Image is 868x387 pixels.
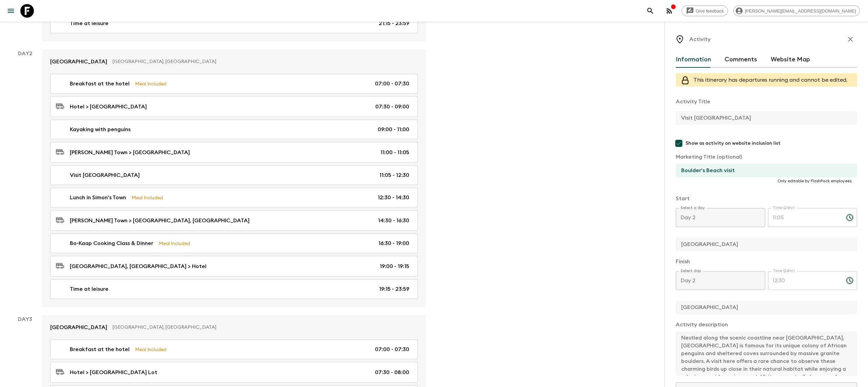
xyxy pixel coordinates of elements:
a: Lunch in Simon's TownMeal Included12:30 - 14:30 [50,188,418,207]
p: Day 3 [8,315,42,323]
a: [GEOGRAPHIC_DATA][GEOGRAPHIC_DATA], [GEOGRAPHIC_DATA] [42,315,426,340]
p: 19:00 - 19:15 [380,262,409,270]
p: 21:15 - 23:59 [379,19,409,27]
p: Visit [GEOGRAPHIC_DATA] [70,171,140,179]
input: hh:mm [768,208,841,227]
a: Time at leisure19:15 - 23:59 [50,279,418,299]
p: [GEOGRAPHIC_DATA], [GEOGRAPHIC_DATA] [113,324,412,331]
p: Breakfast at the hotel [70,345,130,353]
p: 11:00 - 11:05 [380,148,409,157]
button: Information [676,52,711,68]
label: Time (24hr) [773,268,795,274]
p: Kayaking with penguins [70,125,131,134]
p: Hotel > [GEOGRAPHIC_DATA] Lot [70,368,157,376]
a: Time at leisure21:15 - 23:59 [50,14,418,33]
p: Bo-Kaap Cooking Class & Dinner [70,239,153,247]
p: 16:30 - 19:00 [378,239,409,247]
p: Time at leisure [70,19,108,27]
p: Time at leisure [70,285,108,293]
p: Lunch in Simon's Town [70,194,126,202]
a: Kayaking with penguins09:00 - 11:00 [50,120,418,139]
label: Select day [680,268,701,274]
a: Hotel > [GEOGRAPHIC_DATA]07:30 - 09:00 [50,96,418,117]
a: Visit [GEOGRAPHIC_DATA]11:05 - 12:30 [50,165,418,185]
a: Give feedback [682,5,728,16]
p: Start [676,195,857,203]
a: Hotel > [GEOGRAPHIC_DATA] Lot07:30 - 08:00 [50,362,418,383]
p: 07:30 - 08:00 [375,368,409,376]
p: [GEOGRAPHIC_DATA], [GEOGRAPHIC_DATA] > Hotel [70,262,206,270]
button: Comments [725,52,757,68]
p: Marketing Title (optional) [676,153,857,161]
p: 19:15 - 23:59 [379,285,409,293]
button: menu [4,4,18,18]
p: Hotel > [GEOGRAPHIC_DATA] [70,103,147,111]
a: [PERSON_NAME] Town > [GEOGRAPHIC_DATA], [GEOGRAPHIC_DATA]14:30 - 16:30 [50,210,418,231]
p: Activity description [676,321,857,329]
p: Meal Included [132,194,163,201]
a: Bo-Kaap Cooking Class & DinnerMeal Included16:30 - 19:00 [50,233,418,253]
input: hh:mm [768,271,841,290]
a: [GEOGRAPHIC_DATA], [GEOGRAPHIC_DATA] > Hotel19:00 - 19:15 [50,256,418,277]
span: Show as activity on website inclusion list [686,140,781,147]
span: [PERSON_NAME][EMAIL_ADDRESS][DOMAIN_NAME] [741,8,860,14]
input: If necessary, use this field to override activity title [676,164,852,177]
p: Finish [676,258,857,266]
label: Time (24hr) [773,205,795,211]
a: Breakfast at the hotelMeal Included07:00 - 07:30 [50,74,418,94]
p: [GEOGRAPHIC_DATA], [GEOGRAPHIC_DATA] [113,58,412,65]
p: 07:00 - 07:30 [375,345,409,353]
textarea: Nestled along the scenic coastline near [GEOGRAPHIC_DATA], [GEOGRAPHIC_DATA] is famous for its un... [676,331,852,376]
p: [GEOGRAPHIC_DATA] [50,58,107,66]
label: Select a day [680,205,705,211]
p: 14:30 - 16:30 [378,217,409,225]
p: 12:30 - 14:30 [378,194,409,202]
button: Website Map [771,52,810,68]
p: [GEOGRAPHIC_DATA] [50,323,107,331]
p: Breakfast at the hotel [70,80,130,88]
p: 07:00 - 07:30 [375,80,409,88]
p: 11:05 - 12:30 [379,171,409,179]
p: Only editable by FlashPack employees. [680,178,852,184]
p: Meal Included [135,346,166,353]
p: Meal Included [159,240,190,247]
p: Meal Included [135,80,166,87]
a: [GEOGRAPHIC_DATA][GEOGRAPHIC_DATA], [GEOGRAPHIC_DATA] [42,49,426,74]
p: [PERSON_NAME] Town > [GEOGRAPHIC_DATA] [70,148,190,157]
span: Give feedback [692,8,728,14]
a: [PERSON_NAME] Town > [GEOGRAPHIC_DATA]11:00 - 11:05 [50,142,418,163]
a: Breakfast at the hotelMeal Included07:00 - 07:30 [50,340,418,359]
span: This itinerary has departures running and cannot be edited. [693,77,847,83]
div: [PERSON_NAME][EMAIL_ADDRESS][DOMAIN_NAME] [733,5,860,16]
p: Activity [689,35,711,43]
p: 09:00 - 11:00 [378,125,409,134]
p: Day 2 [8,49,42,58]
p: Activity Title [676,98,857,106]
p: 07:30 - 09:00 [375,103,409,111]
button: search adventures [644,4,657,18]
p: [PERSON_NAME] Town > [GEOGRAPHIC_DATA], [GEOGRAPHIC_DATA] [70,217,250,225]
